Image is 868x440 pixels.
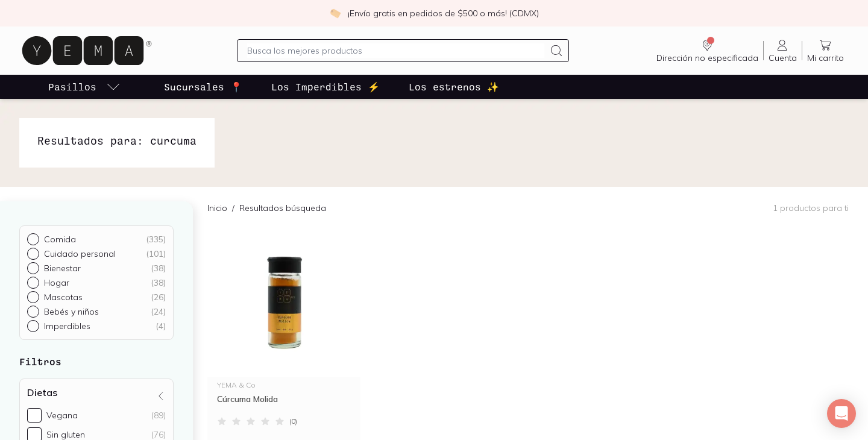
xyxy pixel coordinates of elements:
[44,306,99,317] p: Bebés y niños
[44,277,69,288] p: Hogar
[44,321,90,332] p: Imperdibles
[44,292,83,303] p: Mascotas
[162,75,245,99] a: Sucursales 📍
[146,248,166,259] div: ( 101 )
[764,38,802,63] a: Cuenta
[46,429,85,440] div: Sin gluten
[289,418,297,425] span: ( 0 )
[227,202,239,214] span: /
[409,80,499,94] p: Los estrenos ✨
[271,80,380,94] p: Los Imperdibles ⚡️
[769,52,797,63] span: Cuenta
[247,43,544,58] input: Busca los mejores productos
[330,8,341,19] img: check
[164,80,242,94] p: Sucursales 📍
[151,306,166,317] div: ( 24 )
[656,52,758,63] span: Dirección no especificada
[652,38,763,63] a: Dirección no especificada
[151,429,166,440] div: (76)
[217,382,351,389] div: YEMA & Co
[802,38,849,63] a: Mi carrito
[19,356,61,367] strong: Filtros
[151,263,166,274] div: ( 38 )
[156,321,166,332] div: ( 4 )
[807,52,844,63] span: Mi carrito
[269,75,382,99] a: Los Imperdibles ⚡️
[151,410,166,421] div: (89)
[827,399,856,428] div: Open Intercom Messenger
[27,386,57,398] h4: Dietas
[48,80,96,94] p: Pasillos
[406,75,502,99] a: Los estrenos ✨
[207,228,360,377] img: curcuma molida
[46,410,78,421] div: Vegana
[773,203,849,213] p: 1 productos para ti
[217,394,351,415] div: Cúrcuma Molida
[348,7,539,19] p: ¡Envío gratis en pedidos de $500 o más! (CDMX)
[27,408,42,423] input: Vegana(89)
[37,133,197,148] h1: Resultados para: curcuma
[44,263,81,274] p: Bienestar
[44,234,76,245] p: Comida
[151,292,166,303] div: ( 26 )
[239,202,326,214] p: Resultados búsqueda
[44,248,116,259] p: Cuidado personal
[207,203,227,213] a: Inicio
[46,75,123,99] a: pasillo-todos-link
[146,234,166,245] div: ( 335 )
[151,277,166,288] div: ( 38 )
